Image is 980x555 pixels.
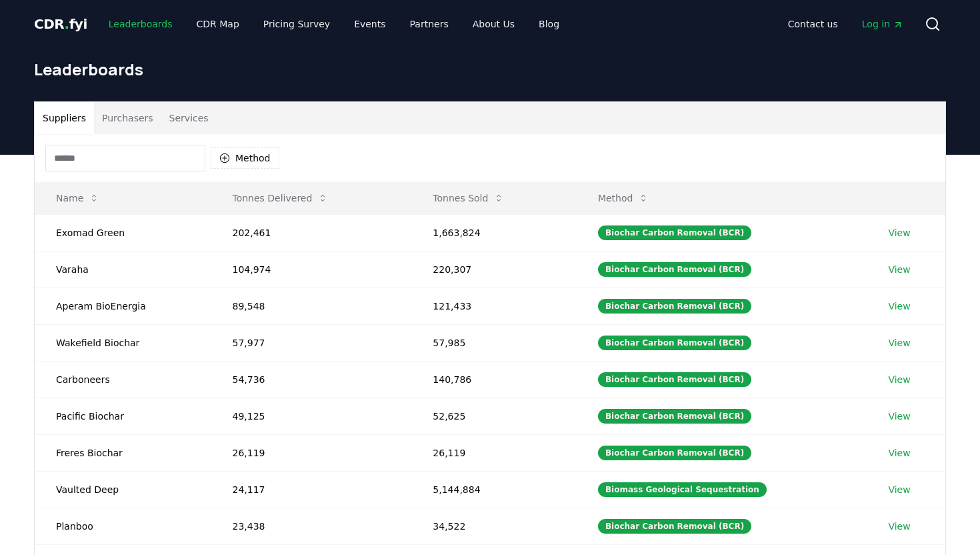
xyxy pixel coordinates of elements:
[35,471,211,508] td: Vaulted Deep
[851,12,914,36] a: Log in
[462,12,525,36] a: About Us
[98,12,570,36] nav: Main
[598,519,751,534] div: Biochar Carbon Removal (BCR)
[35,508,211,544] td: Planboo
[35,214,211,251] td: Exomad Green
[35,434,211,471] td: Freres Biochar
[34,59,946,80] h1: Leaderboards
[411,361,577,398] td: 140,786
[253,12,341,36] a: Pricing Survey
[35,251,211,288] td: Varaha
[211,508,411,544] td: 23,438
[35,398,211,434] td: Pacific Biochar
[211,214,411,251] td: 202,461
[211,471,411,508] td: 24,117
[411,251,577,288] td: 220,307
[411,288,577,324] td: 121,433
[211,398,411,434] td: 49,125
[598,446,751,460] div: Biochar Carbon Removal (BCR)
[211,147,279,169] button: Method
[598,482,767,497] div: Biomass Geological Sequestration
[343,12,396,36] a: Events
[211,288,411,324] td: 89,548
[888,483,910,496] a: View
[587,185,660,211] button: Method
[411,508,577,544] td: 34,522
[98,12,183,36] a: Leaderboards
[598,372,751,387] div: Biochar Carbon Removal (BCR)
[888,336,910,350] a: View
[35,102,94,134] button: Suppliers
[888,263,910,276] a: View
[888,373,910,386] a: View
[211,324,411,361] td: 57,977
[211,434,411,471] td: 26,119
[35,361,211,398] td: Carboneers
[65,16,69,32] span: .
[399,12,459,36] a: Partners
[862,17,903,31] span: Log in
[34,15,87,33] a: CDR.fyi
[777,12,914,36] nav: Main
[411,398,577,434] td: 52,625
[888,520,910,533] a: View
[598,262,751,277] div: Biochar Carbon Removal (BCR)
[528,12,570,36] a: Blog
[888,410,910,423] a: View
[186,12,250,36] a: CDR Map
[598,336,751,350] div: Biochar Carbon Removal (BCR)
[94,102,161,134] button: Purchasers
[35,324,211,361] td: Wakefield Biochar
[411,471,577,508] td: 5,144,884
[35,288,211,324] td: Aperam BioEnergia
[888,226,910,239] a: View
[221,185,339,211] button: Tonnes Delivered
[211,361,411,398] td: 54,736
[598,409,751,424] div: Biochar Carbon Removal (BCR)
[45,185,110,211] button: Name
[34,16,87,32] span: CDR fyi
[411,324,577,361] td: 57,985
[598,299,751,314] div: Biochar Carbon Removal (BCR)
[411,214,577,251] td: 1,663,824
[211,251,411,288] td: 104,974
[888,446,910,460] a: View
[411,434,577,471] td: 26,119
[422,185,515,211] button: Tonnes Sold
[777,12,849,36] a: Contact us
[161,102,217,134] button: Services
[888,300,910,313] a: View
[598,225,751,240] div: Biochar Carbon Removal (BCR)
